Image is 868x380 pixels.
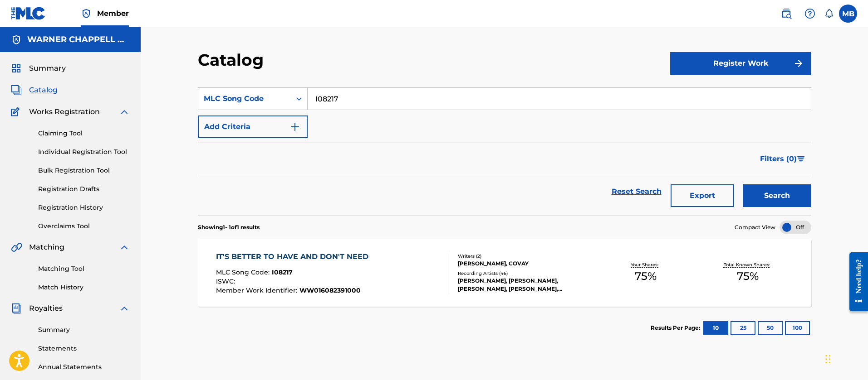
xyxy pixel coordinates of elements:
[11,63,22,74] img: Summary
[38,325,130,335] a: Summary
[703,321,728,335] button: 10
[38,129,130,138] a: Claiming Tool
[797,156,805,162] img: filter
[671,184,734,207] button: Export
[29,242,64,253] span: Matching
[198,50,268,70] h2: Catalog
[216,251,373,262] div: IT'S BETTER TO HAVE AND DON'T NEED
[216,286,299,294] span: Member Work Identifier :
[458,260,595,268] div: [PERSON_NAME], COVAY
[607,182,666,202] a: Reset Search
[11,85,22,96] img: Catalog
[737,268,759,284] span: 75 %
[38,283,130,292] a: Match History
[825,346,831,373] div: Drag
[198,115,308,138] button: Add Criteria
[198,223,260,231] p: Showing 1 - 1 of 1 results
[839,5,857,23] div: User Menu
[823,337,868,380] iframe: Chat Widget
[11,85,58,96] a: CatalogCatalog
[635,268,657,284] span: 75 %
[760,154,797,164] span: Filters ( 0 )
[38,221,130,231] a: Overclaims Tool
[804,8,815,19] img: help
[97,8,129,19] span: Member
[29,106,100,117] span: Works Registration
[38,184,130,194] a: Registration Drafts
[801,5,819,23] div: Help
[458,277,595,293] div: [PERSON_NAME], [PERSON_NAME], [PERSON_NAME], [PERSON_NAME], [PERSON_NAME]
[743,184,811,207] button: Search
[38,203,130,212] a: Registration History
[11,7,46,20] img: MLC Logo
[289,121,300,132] img: 9d2ae6d4665cec9f34b9.svg
[11,63,66,74] a: SummarySummary
[11,242,22,253] img: Matching
[824,9,834,18] div: Notifications
[735,223,775,231] span: Compact View
[38,362,130,372] a: Annual Statements
[27,34,130,45] h5: WARNER CHAPPELL MUSIC INC
[458,253,595,260] div: Writers ( 2 )
[204,93,285,104] div: MLC Song Code
[198,87,811,216] form: Search Form
[119,303,130,314] img: expand
[458,270,595,277] div: Recording Artists ( 46 )
[198,239,811,307] a: IT'S BETTER TO HAVE AND DON'T NEEDMLC Song Code:I08217ISWC:Member Work Identifier:WW016082391000W...
[38,264,130,274] a: Matching Tool
[119,242,130,253] img: expand
[755,148,811,170] button: Filters (0)
[38,344,130,353] a: Statements
[29,85,58,96] span: Catalog
[731,321,755,335] button: 25
[29,303,63,314] span: Royalties
[216,277,237,285] span: ISWC :
[299,286,361,294] span: WW016082391000
[38,166,130,175] a: Bulk Registration Tool
[81,8,92,19] img: Top Rightsholder
[785,321,810,335] button: 100
[631,261,661,268] p: Your Shares:
[11,303,22,314] img: Royalties
[793,58,804,69] img: f7272a7cc735f4ea7f67.svg
[29,63,66,74] span: Summary
[272,268,293,276] span: I08217
[38,147,130,157] a: Individual Registration Tool
[758,321,783,335] button: 50
[216,268,272,276] span: MLC Song Code :
[724,261,772,268] p: Total Known Shares:
[670,52,811,75] button: Register Work
[781,8,792,19] img: search
[843,245,868,318] iframe: Resource Center
[11,106,23,117] img: Works Registration
[651,324,702,332] p: Results Per Page:
[777,5,795,23] a: Public Search
[119,106,130,117] img: expand
[11,34,22,45] img: Accounts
